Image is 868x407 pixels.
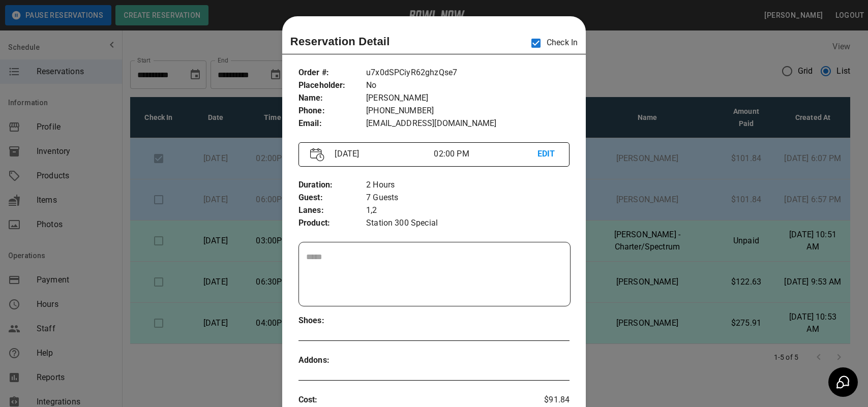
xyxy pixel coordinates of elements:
[298,315,366,327] p: Shoes :
[537,148,558,161] p: EDIT
[366,192,570,204] p: 7 Guests
[298,354,366,367] p: Addons :
[310,148,324,162] img: Vector
[366,217,570,230] p: Station 300 Special
[525,33,578,54] p: Check In
[298,67,366,79] p: Order # :
[298,92,366,105] p: Name :
[298,217,366,230] p: Product :
[366,117,570,130] p: [EMAIL_ADDRESS][DOMAIN_NAME]
[298,117,366,130] p: Email :
[290,33,390,50] p: Reservation Detail
[434,148,537,160] p: 02:00 PM
[298,179,366,192] p: Duration :
[298,192,366,204] p: Guest :
[366,92,570,105] p: [PERSON_NAME]
[298,79,366,92] p: Placeholder :
[298,204,366,217] p: Lanes :
[298,105,366,117] p: Phone :
[366,105,570,117] p: [PHONE_NUMBER]
[524,394,570,406] p: $91.84
[366,179,570,192] p: 2 Hours
[366,67,570,79] p: u7x0dSPCiyR62ghzQse7
[298,394,525,406] p: Cost :
[366,79,570,92] p: No
[331,148,434,160] p: [DATE]
[366,204,570,217] p: 1,2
